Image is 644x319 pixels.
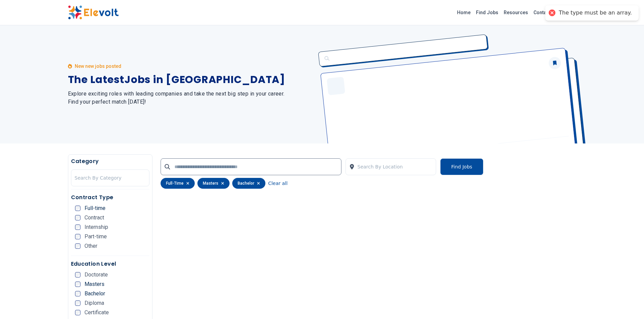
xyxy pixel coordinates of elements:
[75,282,80,287] input: Masters
[85,310,109,315] span: Certificate
[75,291,80,296] input: Bachelor
[473,7,501,18] a: Find Jobs
[232,178,265,189] div: bachelor
[68,5,119,20] img: Elevolt
[161,178,195,189] div: full-time
[85,234,107,239] span: Part-time
[75,234,80,239] input: Part-time
[85,272,108,277] span: Doctorate
[68,90,314,106] h2: Explore exciting roles with leading companies and take the next big step in your career. Find you...
[85,215,104,220] span: Contract
[268,178,287,189] button: Clear all
[75,206,80,211] input: Full-time
[501,7,531,18] a: Resources
[85,206,105,211] span: Full-time
[85,243,97,249] span: Other
[75,272,80,277] input: Doctorate
[71,193,150,202] h5: Contract Type
[454,7,473,18] a: Home
[85,291,105,296] span: Bachelor
[559,9,632,17] div: The type must be an array.
[68,74,314,86] h1: The Latest Jobs in [GEOGRAPHIC_DATA]
[85,224,108,230] span: Internship
[197,178,230,189] div: masters
[75,63,121,70] p: New new jobs posted
[71,157,150,165] h5: Category
[71,260,150,268] h5: Education Level
[531,7,553,18] a: Contact
[85,300,104,306] span: Diploma
[75,310,80,315] input: Certificate
[85,282,104,287] span: Masters
[75,243,80,249] input: Other
[75,300,80,306] input: Diploma
[440,158,483,175] button: Find Jobs
[75,215,80,220] input: Contract
[75,224,80,230] input: Internship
